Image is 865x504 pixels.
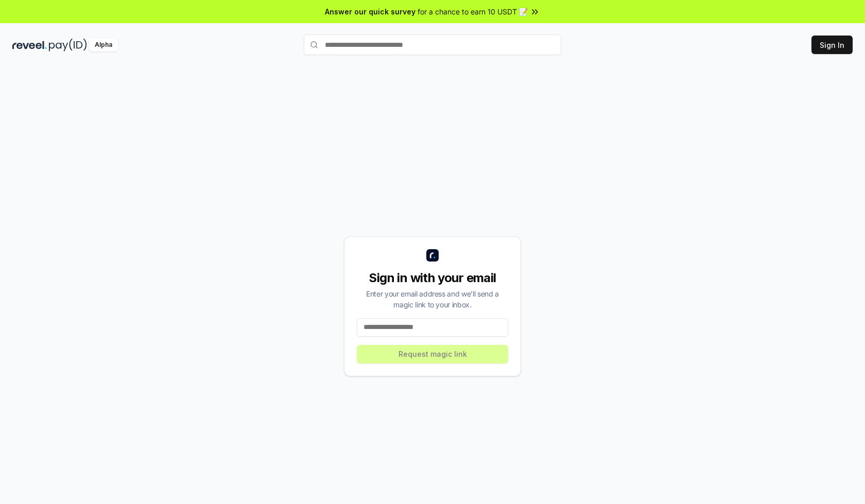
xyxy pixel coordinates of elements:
[426,249,439,262] img: logo_small
[811,36,853,54] button: Sign In
[89,39,118,51] div: Alpha
[418,6,528,17] span: for a chance to earn 10 USDT 📝
[12,39,47,51] img: reveel_dark
[49,39,87,51] img: pay_id
[325,6,416,17] span: Answer our quick survey
[357,288,508,310] div: Enter your email address and we’ll send a magic link to your inbox.
[357,270,508,286] div: Sign in with your email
